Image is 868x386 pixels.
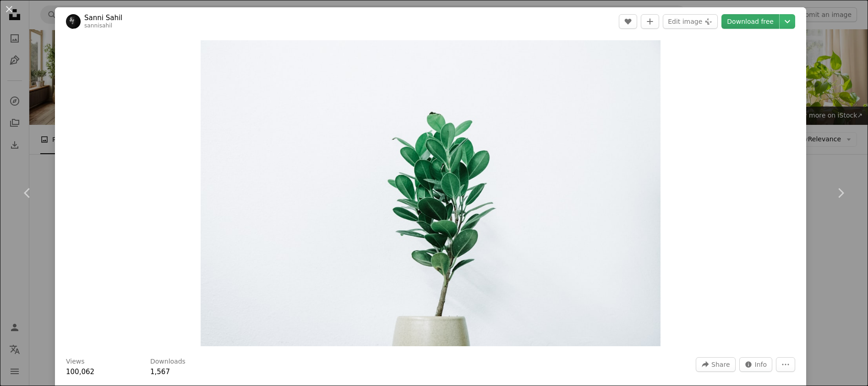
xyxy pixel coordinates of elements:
a: sannisahil [84,22,112,29]
button: Zoom in on this image [201,40,661,346]
button: Share this image [696,357,735,372]
span: 1,567 [150,368,170,376]
button: Stats about this image [739,357,773,372]
a: Next [813,149,868,237]
span: Share [711,358,730,371]
h3: Views [66,357,85,366]
a: Sanni Sahil [84,13,122,22]
button: Edit image [663,14,718,29]
button: More Actions [776,357,795,372]
button: Choose download size [780,14,795,29]
img: green leafed plant [201,40,661,346]
button: Add to Collection [641,14,659,29]
span: Info [755,358,767,371]
h3: Downloads [150,357,186,366]
button: Like [619,14,637,29]
span: 100,062 [66,368,94,376]
a: Download free [721,14,779,29]
img: Go to Sanni Sahil's profile [66,14,81,29]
